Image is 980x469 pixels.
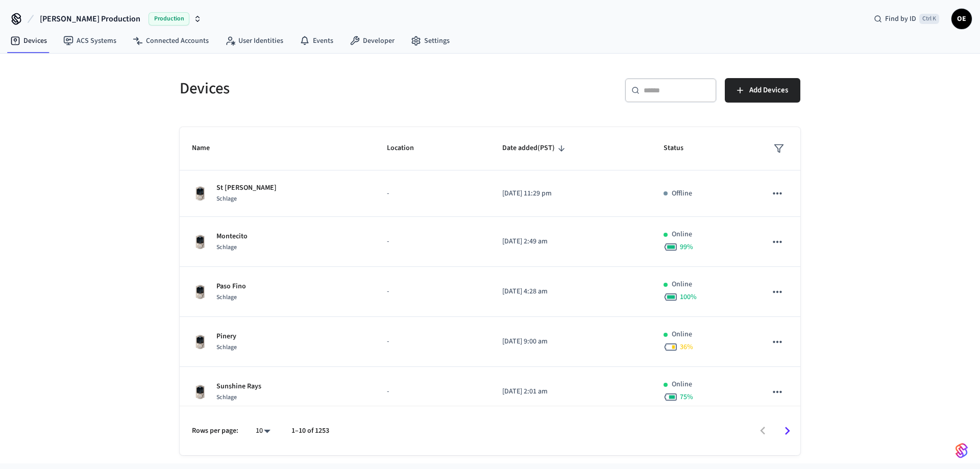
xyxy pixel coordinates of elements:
span: 36 % [680,342,693,352]
div: 10 [251,424,275,438]
button: Add Devices [725,78,800,103]
img: SeamLogoGradient.69752ec5.svg [955,442,968,459]
span: Production [149,12,189,26]
p: Paso Fino [216,281,246,292]
span: 75 % [680,392,693,402]
span: Ctrl K [919,14,939,24]
p: Offline [672,188,692,199]
img: Schlage Sense Smart Deadbolt with Camelot Trim, Front [192,234,208,250]
p: Montecito [216,231,248,242]
a: Developer [341,32,403,50]
p: [DATE] 2:01 am [502,386,639,397]
img: Schlage Sense Smart Deadbolt with Camelot Trim, Front [192,334,208,350]
a: User Identities [217,32,291,50]
p: Pinery [216,331,237,342]
p: [DATE] 11:29 pm [502,188,639,199]
p: [DATE] 4:28 am [502,286,639,297]
a: Events [291,32,341,50]
p: - [387,236,478,247]
span: Schlage [216,194,237,203]
button: Go to next page [775,419,799,443]
div: Find by IDCtrl K [866,10,947,28]
p: 1–10 of 1253 [291,426,329,436]
span: Schlage [216,343,237,352]
p: Online [672,279,692,290]
p: - [387,386,478,397]
p: [DATE] 9:00 am [502,336,639,347]
p: St [PERSON_NAME] [216,183,277,193]
p: Online [672,379,692,390]
a: Settings [403,32,458,50]
span: Add Devices [749,84,788,97]
p: - [387,286,478,297]
span: 99 % [680,242,693,252]
span: OE [952,10,971,28]
p: Sunshine Rays [216,381,261,392]
img: Schlage Sense Smart Deadbolt with Camelot Trim, Front [192,185,208,202]
span: Location [387,140,427,156]
span: Name [192,140,223,156]
span: Schlage [216,243,237,252]
img: Schlage Sense Smart Deadbolt with Camelot Trim, Front [192,284,208,300]
p: Rows per page: [192,426,238,436]
a: Devices [2,32,55,50]
span: 100 % [680,292,697,302]
span: Find by ID [885,14,916,24]
p: [DATE] 2:49 am [502,236,639,247]
p: - [387,336,478,347]
p: Online [672,229,692,240]
a: ACS Systems [55,32,125,50]
button: OE [951,9,972,29]
span: Status [664,140,697,156]
h5: Devices [180,78,484,99]
span: Schlage [216,393,237,402]
img: Schlage Sense Smart Deadbolt with Camelot Trim, Front [192,384,208,400]
a: Connected Accounts [125,32,217,50]
span: Schlage [216,293,237,302]
span: [PERSON_NAME] Production [40,13,140,25]
p: - [387,188,478,199]
span: Date added(PST) [502,140,568,156]
p: Online [672,329,692,340]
